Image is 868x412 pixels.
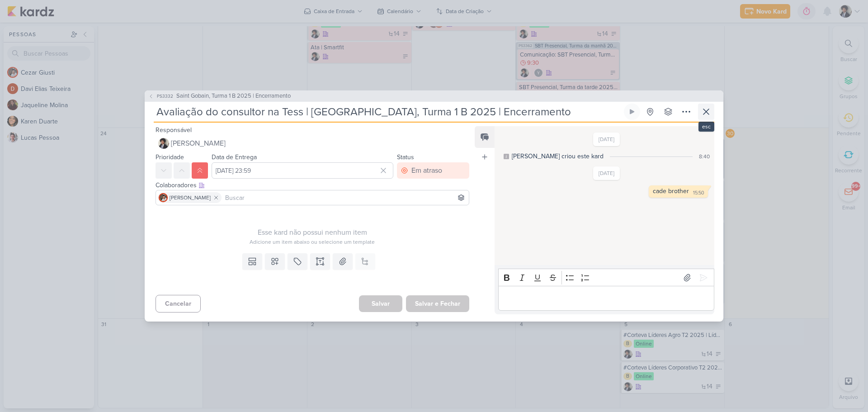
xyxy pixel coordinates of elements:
div: cade brother [653,187,689,195]
img: Pedro Luahn Simões [158,138,169,149]
div: Adicione um item abaixo ou selecione um template [156,238,469,246]
label: Responsável [156,126,192,134]
span: [PERSON_NAME] [170,194,211,202]
span: Saint Gobain, Turma 1 B 2025 | Encerramento [176,92,291,101]
img: Cezar Giusti [159,193,168,202]
div: 15:50 [693,189,704,197]
div: Editor editing area: main [498,286,714,311]
div: Esse kard não possui nenhum item [156,227,469,238]
div: Em atraso [411,165,442,176]
button: [PERSON_NAME] [156,135,469,152]
label: Prioridade [156,153,184,161]
input: Kard Sem Título [154,104,622,120]
div: [PERSON_NAME] criou este kard [512,152,604,161]
input: Buscar [223,192,467,203]
span: [PERSON_NAME] [171,138,226,149]
label: Data de Entrega [212,153,257,161]
button: PS3332 Saint Gobain, Turma 1 B 2025 | Encerramento [148,92,291,101]
div: 8:40 [699,152,710,161]
input: Select a date [212,162,393,179]
div: Colaboradores [156,180,469,190]
button: Cancelar [156,295,201,313]
button: Em atraso [397,162,469,179]
span: PS3332 [156,93,175,99]
div: Ligar relógio [628,108,636,115]
div: Editor toolbar [498,269,714,286]
div: esc [698,122,714,132]
label: Status [397,153,414,161]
